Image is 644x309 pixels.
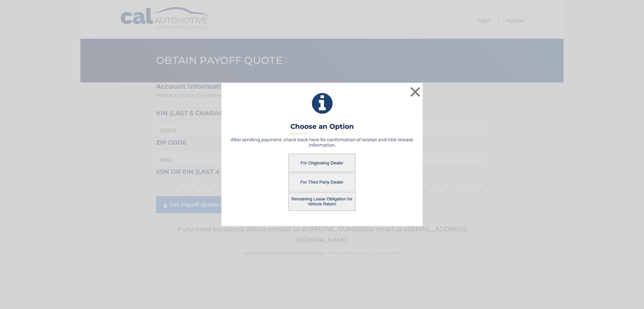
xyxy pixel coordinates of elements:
button: For Originating Dealer [288,154,356,172]
button: × [409,85,422,99]
h3: Choose an Option [290,122,354,134]
button: For Third Party Dealer [288,173,356,191]
h5: After sending payment, check back here for confirmation of receipt and title release information. [230,137,414,148]
button: Remaining Lease Obligation for Vehicle Return [288,192,356,211]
